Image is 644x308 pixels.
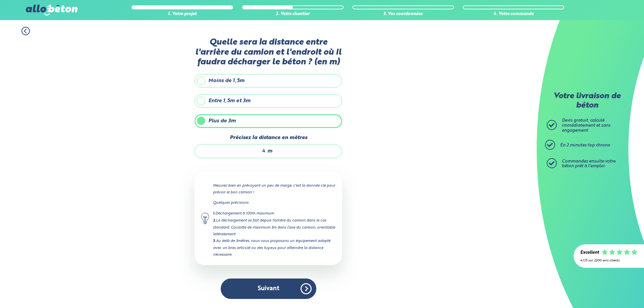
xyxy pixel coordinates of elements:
[195,74,342,87] label: Moins de 1,5m
[353,12,454,17] div: 3. Vos coordonnées
[213,239,216,243] strong: 3.
[202,148,266,155] input: 0
[562,118,610,132] span: Devis gratuit, calculé immédiatement et sans engagement
[213,219,216,223] strong: 2.
[195,38,342,67] label: Quelle sera la distance entre l'arrière du camion et l'endroit où il faudra décharger le béton ? ...
[213,217,335,238] div: Le déchargement se fait depuis l'arrière du camion dans le cas standard. Goulotte de maximum 3m d...
[548,92,626,110] p: Votre livraison de béton
[195,114,342,128] label: Plus de 3m
[26,5,77,15] img: allobéton
[584,282,637,301] iframe: Help widget launcher
[221,279,316,299] button: Suivant
[267,148,272,154] span: m
[213,182,335,196] p: Mesurez bien en prévoyant un peu de marge, c'est la donnée clé pour prévoir le bon camion !
[195,135,342,141] label: Précisez la distance en mètres
[560,143,610,147] span: En 2 minutes top chrono
[213,199,335,206] p: Quelques précisions
[195,94,342,108] label: Entre 1,5m et 3m
[131,12,233,17] div: 1. Votre projet
[463,12,564,17] div: 4. Votre commande
[213,210,335,217] div: Déchargement à 100m maximum
[213,212,215,215] strong: 1.
[562,159,615,169] span: Commandez ensuite votre béton prêt à l'emploi
[580,259,637,262] div: 4.7/5 sur 2300 avis clients
[242,12,343,17] div: 2. Votre chantier
[580,250,599,255] div: Excellent
[213,238,335,258] div: Au delà de 3mètres, nous vous proposons un équipement adapté avec un bras articulé ou des tuyaux ...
